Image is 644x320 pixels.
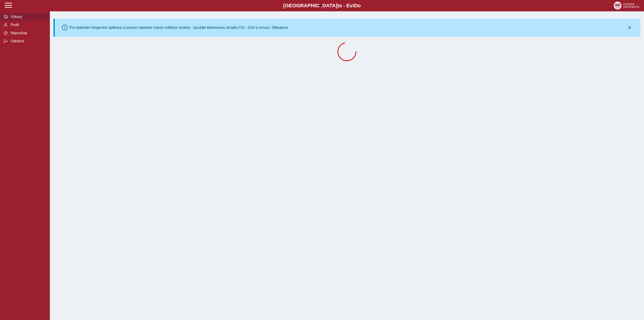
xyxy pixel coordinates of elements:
div: Pro optimální fungování aplikace si prosím nastavte menší zvětšení stránky - použijte klávesovou ... [69,26,289,30]
span: D [354,3,358,8]
span: Výkazy [9,15,46,19]
span: Odhlásit [9,39,46,43]
span: Profil [9,23,46,27]
span: Nápověda [9,31,46,35]
b: [GEOGRAPHIC_DATA] a - Evi [14,3,630,9]
span: t [337,3,339,8]
span: o [358,3,361,8]
img: logo_web_su.png [614,2,639,10]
